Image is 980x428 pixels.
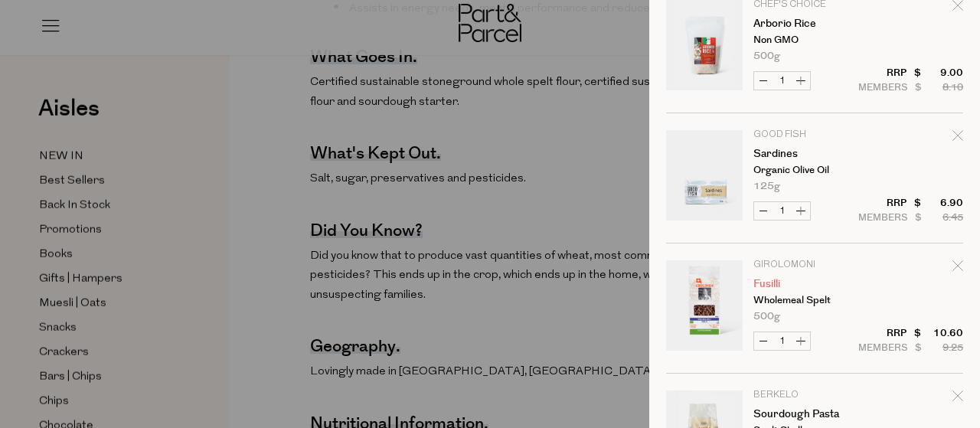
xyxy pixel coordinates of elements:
input: QTY Fusilli [773,332,792,350]
p: Organic Olive Oil [753,165,872,175]
div: Remove Sourdough Pasta [952,388,963,409]
p: Berkelo [753,390,872,400]
p: Girolomoni [753,260,872,270]
span: 500g [753,51,780,61]
a: Sardines [753,149,872,159]
div: Remove Sardines [952,128,963,149]
a: Arborio Rice [753,18,872,29]
input: QTY Arborio Rice [773,72,792,90]
span: 500g [753,312,780,322]
div: Remove Fusilli [952,258,963,279]
span: 125g [753,181,780,191]
p: Good Fish [753,130,872,139]
p: Wholemeal Spelt [753,296,872,305]
input: QTY Sardines [773,202,792,220]
a: Sourdough Pasta [753,409,872,420]
a: Fusilli [753,279,872,289]
p: Non GMO [753,35,872,45]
